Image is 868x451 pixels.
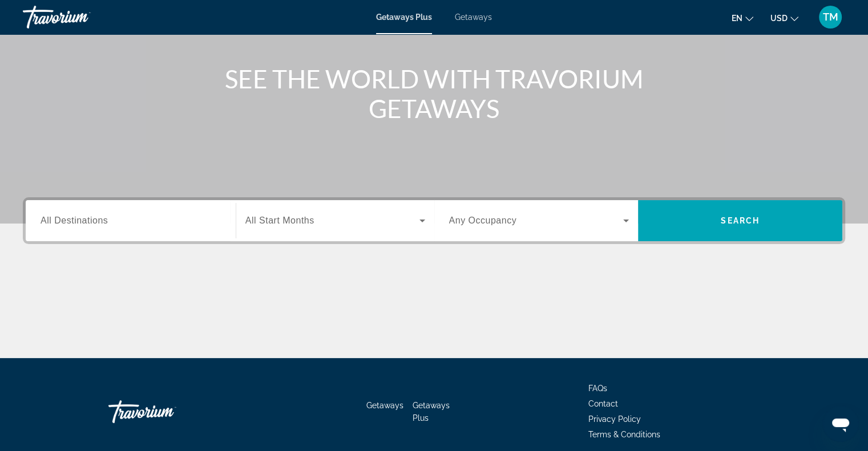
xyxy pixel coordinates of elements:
button: Search [638,200,842,241]
a: Travorium [23,2,137,32]
button: User Menu [815,5,845,29]
span: All Destinations [41,216,108,225]
a: Privacy Policy [588,415,641,424]
h1: SEE THE WORLD WITH TRAVORIUM GETAWAYS [220,64,648,123]
a: Getaways Plus [376,13,432,22]
a: Terms & Conditions [588,430,660,439]
a: FAQs [588,384,607,393]
a: Getaways Plus [413,401,450,422]
span: All Start Months [245,216,314,225]
span: TM [823,11,838,23]
span: en [732,14,742,23]
button: Change currency [770,10,798,26]
iframe: Button to launch messaging window [822,405,859,442]
span: Any Occupancy [449,216,517,225]
a: Contact [588,399,618,408]
a: Travorium [108,395,223,429]
div: Search widget [26,200,842,241]
span: USD [770,14,788,23]
a: Getaways [366,401,403,410]
a: Getaways [455,13,492,22]
span: Search [721,216,760,225]
button: Change language [732,10,753,26]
